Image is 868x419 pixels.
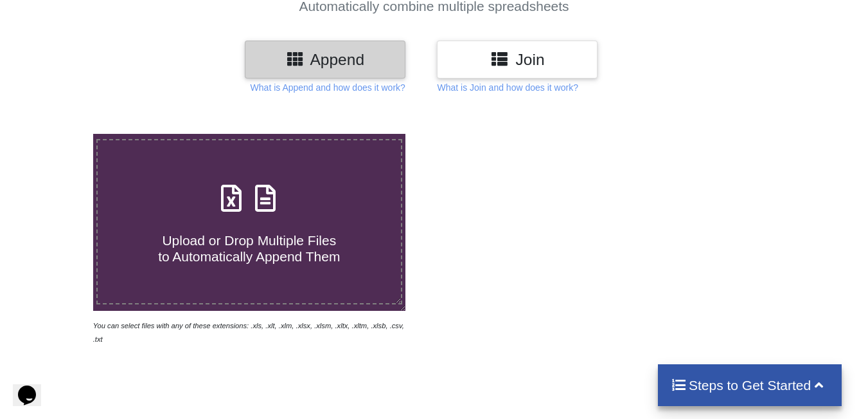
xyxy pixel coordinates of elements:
iframe: chat widget [13,368,54,406]
h3: Append [254,50,396,69]
i: You can select files with any of these extensions: .xls, .xlt, .xlm, .xlsx, .xlsm, .xltx, .xltm, ... [93,322,404,343]
span: Upload or Drop Multiple Files to Automatically Append Them [158,233,340,264]
p: What is Join and how does it work? [437,81,578,94]
h3: Join [447,50,588,69]
h4: Steps to Get Started [671,377,829,393]
p: What is Append and how does it work? [251,81,405,94]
